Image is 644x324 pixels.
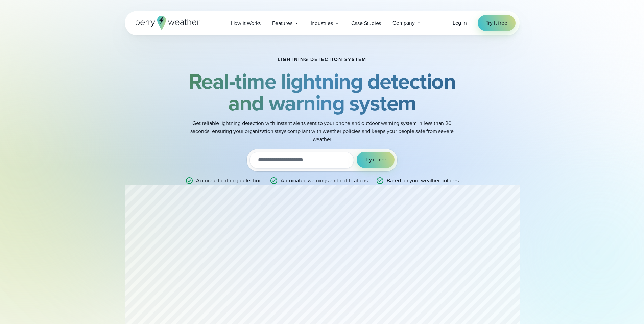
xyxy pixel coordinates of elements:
p: Get reliable lightning detection with instant alerts sent to your phone and outdoor warning syste... [187,119,457,144]
h1: Lightning detection system [278,57,366,62]
a: How it Works [225,16,267,30]
span: How it Works [231,19,261,27]
span: Try it free [365,156,386,164]
p: Based on your weather policies [387,177,459,185]
button: Try it free [357,152,395,168]
a: Log in [453,19,467,27]
span: Company [392,19,415,27]
span: Try it free [486,19,507,27]
a: Try it free [478,15,516,31]
p: Accurate lightning detection [196,177,262,185]
span: Case Studies [351,19,381,27]
p: Automated warnings and notifications [281,177,368,185]
a: Case Studies [345,16,387,30]
strong: Real-time lightning detection and warning system [189,65,456,119]
span: Industries [311,19,333,27]
span: Features [272,19,292,27]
